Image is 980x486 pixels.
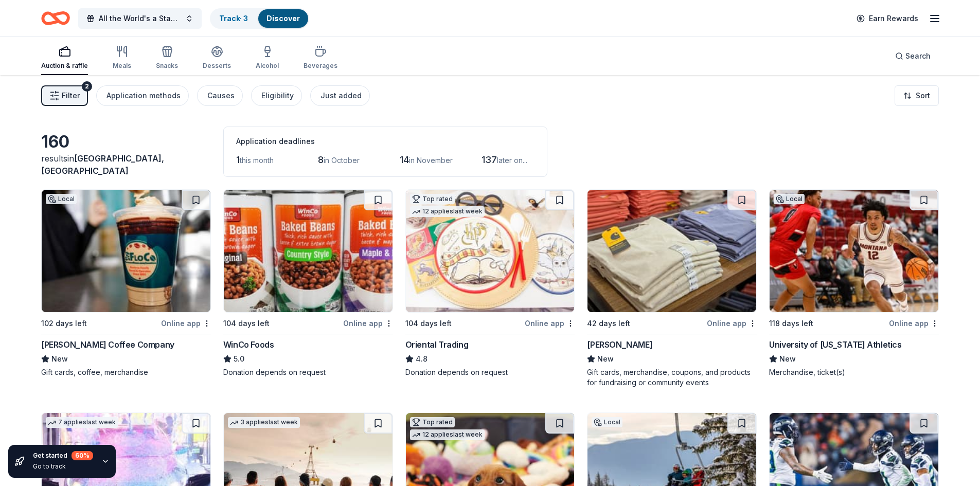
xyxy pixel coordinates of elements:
[113,62,131,70] div: Meals
[587,367,757,388] div: Gift cards, merchandise, coupons, and products for fundraising or community events
[587,317,630,330] div: 42 days left
[779,353,796,365] span: New
[405,367,575,377] div: Donation depends on request
[41,6,70,30] a: Home
[770,190,938,312] img: Image for University of Montana Athletics
[769,317,813,330] div: 118 days left
[597,353,614,365] span: New
[234,353,244,365] span: 5.0
[223,189,393,377] a: Image for WinCo Foods104 days leftOnline appWinCo Foods5.0Donation depends on request
[887,46,939,66] button: Search
[895,85,939,106] button: Sort
[51,353,68,365] span: New
[99,12,181,25] span: All the World's a Stage - Winter Gala
[228,417,300,428] div: 3 applies last week
[41,367,211,377] div: Gift cards, coffee, merchandise
[62,89,80,102] span: Filter
[203,62,231,70] div: Desserts
[203,41,231,75] button: Desserts
[156,41,178,75] button: Snacks
[41,153,164,176] span: [GEOGRAPHIC_DATA], [GEOGRAPHIC_DATA]
[41,132,211,152] div: 160
[41,152,211,177] div: results
[240,156,274,165] span: this month
[42,190,210,312] img: Image for Florence Coffee Company
[587,190,756,312] img: Image for Murdoch's
[410,429,485,440] div: 12 applies last week
[41,189,211,377] a: Image for Florence Coffee CompanyLocal102 days leftOnline app[PERSON_NAME] Coffee CompanyNewGift ...
[774,194,805,204] div: Local
[223,317,270,330] div: 104 days left
[320,89,362,102] div: Just added
[409,156,453,165] span: in November
[410,417,455,427] div: Top rated
[236,154,240,165] span: 1
[33,462,93,471] div: Go to track
[78,8,202,29] button: All the World's a Stage - Winter Gala
[113,41,131,75] button: Meals
[256,41,279,75] button: Alcohol
[46,417,118,428] div: 7 applies last week
[156,62,178,70] div: Snacks
[482,154,497,165] span: 137
[210,8,309,29] button: Track· 3Discover
[769,189,939,377] a: Image for University of Montana AthleticsLocal118 days leftOnline appUniversity of [US_STATE] Ath...
[587,338,652,351] div: [PERSON_NAME]
[497,156,527,165] span: later on...
[850,9,924,28] a: Earn Rewards
[251,85,302,106] button: Eligibility
[261,89,294,102] div: Eligibility
[406,190,575,312] img: Image for Oriental Trading
[405,317,452,330] div: 104 days left
[410,206,485,217] div: 12 applies last week
[416,353,427,365] span: 4.8
[587,189,757,388] a: Image for Murdoch's42 days leftOnline app[PERSON_NAME]NewGift cards, merchandise, coupons, and pr...
[310,85,370,106] button: Just added
[106,89,181,102] div: Application methods
[525,317,575,330] div: Online app
[769,338,901,351] div: University of [US_STATE] Athletics
[324,156,360,165] span: in October
[405,338,469,351] div: Oriental Trading
[592,417,622,427] div: Local
[223,367,393,377] div: Donation depends on request
[318,154,324,165] span: 8
[889,317,939,330] div: Online app
[410,194,455,204] div: Top rated
[256,62,279,70] div: Alcohol
[41,338,174,351] div: [PERSON_NAME] Coffee Company
[769,367,939,377] div: Merchandise, ticket(s)
[400,154,409,165] span: 14
[223,338,274,351] div: WinCo Foods
[33,451,93,460] div: Get started
[41,85,88,106] button: Filter2
[41,317,87,330] div: 102 days left
[41,62,88,70] div: Auction & raffle
[236,135,534,148] div: Application deadlines
[197,85,243,106] button: Causes
[219,14,248,23] a: Track· 3
[707,317,757,330] div: Online app
[304,62,337,70] div: Beverages
[96,85,189,106] button: Application methods
[161,317,211,330] div: Online app
[41,41,88,75] button: Auction & raffle
[304,41,337,75] button: Beverages
[916,89,930,102] span: Sort
[224,190,393,312] img: Image for WinCo Foods
[41,153,164,176] span: in
[207,89,235,102] div: Causes
[343,317,393,330] div: Online app
[905,50,931,62] span: Search
[405,189,575,377] a: Image for Oriental TradingTop rated12 applieslast week104 days leftOnline appOriental Trading4.8D...
[72,451,93,460] div: 60 %
[82,81,92,92] div: 2
[266,14,300,23] a: Discover
[46,194,77,204] div: Local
